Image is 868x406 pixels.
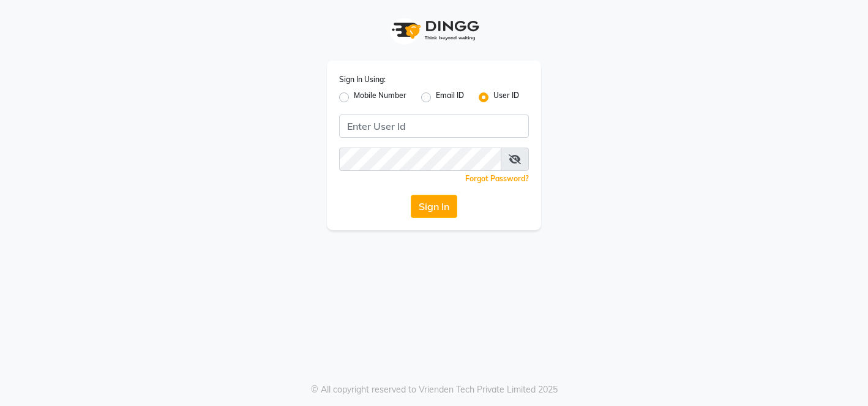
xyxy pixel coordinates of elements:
[339,115,529,138] input: Username
[436,90,464,105] label: Email ID
[385,12,483,48] img: logo1.svg
[354,90,406,105] label: Mobile Number
[411,195,457,218] button: Sign In
[339,74,386,85] label: Sign In Using:
[493,90,519,105] label: User ID
[465,174,529,183] a: Forgot Password?
[339,148,501,171] input: Username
